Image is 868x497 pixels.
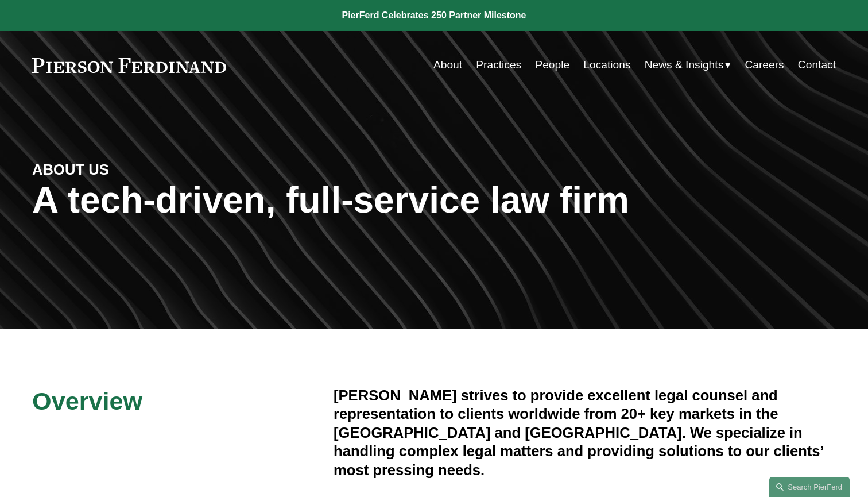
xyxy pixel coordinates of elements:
strong: ABOUT US [32,161,109,178]
h1: A tech-driven, full-service law firm [32,179,836,221]
a: Practices [476,54,521,76]
a: Locations [583,54,630,76]
h4: [PERSON_NAME] strives to provide excellent legal counsel and representation to clients worldwide ... [334,386,836,479]
a: Contact [798,54,836,76]
a: People [535,54,569,76]
a: About [433,54,462,76]
a: folder dropdown [645,54,731,76]
a: Search this site [769,477,850,497]
a: Careers [745,54,784,76]
span: News & Insights [645,55,724,75]
span: Overview [32,387,142,415]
